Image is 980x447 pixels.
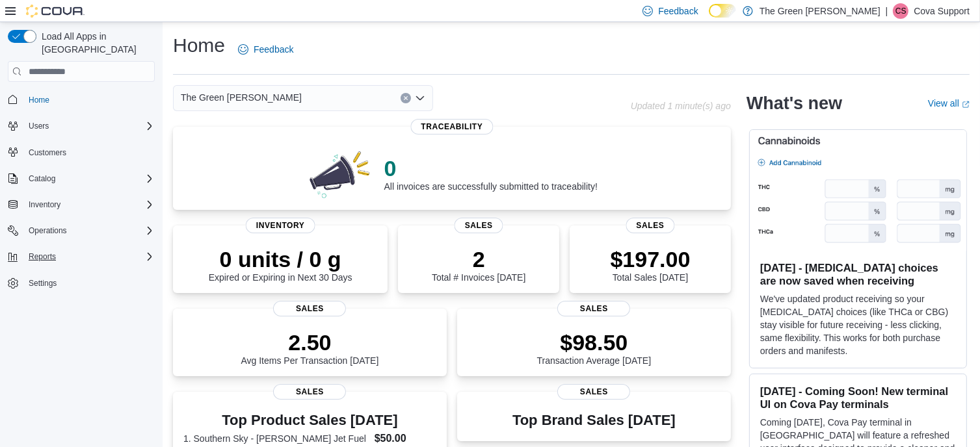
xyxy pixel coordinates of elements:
span: Reports [29,251,56,262]
a: Home [23,92,55,108]
div: Total Sales [DATE] [611,246,691,283]
span: Catalog [23,171,155,186]
button: Customers [3,143,160,162]
button: Operations [3,222,160,240]
span: Inventory [23,197,155,212]
button: Open list of options [415,93,425,103]
button: Inventory [3,196,160,214]
button: Inventory [23,197,66,212]
input: Dark Mode [709,4,736,18]
span: Sales [455,218,503,233]
button: Reports [23,249,61,264]
div: Total # Invoices [DATE] [432,246,525,283]
img: 0 [306,147,374,199]
span: Customers [29,147,66,158]
div: All invoices are successfully submitted to traceability! [384,155,598,192]
h2: What's new [747,93,842,114]
div: Expired or Expiring in Next 30 Days [209,246,352,283]
span: Reports [23,249,155,264]
span: CS [895,3,907,19]
span: Sales [626,218,675,233]
div: Avg Items Per Transaction [DATE] [241,329,379,366]
button: Users [23,118,54,134]
span: Operations [23,223,155,238]
p: $98.50 [537,329,652,355]
button: Settings [3,274,160,292]
span: Home [29,95,49,105]
div: Transaction Average [DATE] [537,329,652,366]
span: Settings [23,275,155,291]
p: We've updated product receiving so your [MEDICAL_DATA] choices (like THCa or CBG) stay visible fo... [760,292,956,357]
span: Feedback [658,5,698,18]
button: Home [3,90,160,109]
h3: [DATE] - Coming Soon! New terminal UI on Cova Pay terminals [760,385,956,411]
p: $197.00 [611,246,691,272]
span: Catalog [29,173,55,184]
span: Operations [29,225,67,236]
span: Dark Mode [709,18,709,18]
span: Sales [557,301,630,316]
span: Traceability [410,119,493,134]
span: Users [29,121,49,131]
span: Inventory [246,218,315,233]
span: Settings [29,278,57,288]
dd: $50.00 [375,431,436,446]
img: Cova [26,5,85,18]
h3: Top Product Sales [DATE] [183,413,436,428]
p: | [886,3,888,19]
span: Sales [273,384,346,400]
span: Customers [23,144,155,160]
p: The Green [PERSON_NAME] [760,3,881,19]
span: Feedback [254,43,293,56]
button: Clear input [401,93,411,103]
button: Catalog [3,170,160,188]
span: Inventory [29,199,60,210]
span: Sales [273,301,346,316]
p: Cova Support [914,3,970,19]
a: Feedback [233,36,298,62]
button: Operations [23,223,72,238]
button: Reports [3,248,160,266]
p: 2 [432,246,525,272]
svg: External link [962,101,970,109]
p: 0 units / 0 g [209,246,352,272]
h3: [DATE] - [MEDICAL_DATA] choices are now saved when receiving [760,261,956,287]
h3: Top Brand Sales [DATE] [512,413,676,428]
a: Settings [23,275,62,291]
a: View allExternal link [928,98,970,109]
button: Users [3,117,160,135]
p: 0 [384,155,598,181]
p: 2.50 [241,329,379,355]
span: The Green [PERSON_NAME] [181,90,302,105]
span: Home [23,91,155,107]
div: Cova Support [893,3,908,19]
h1: Home [173,32,225,58]
span: Load All Apps in [GEOGRAPHIC_DATA] [36,30,155,56]
a: Customers [23,145,72,160]
nav: Complex example [8,84,155,326]
p: Updated 1 minute(s) ago [631,101,731,111]
button: Catalog [23,171,60,186]
span: Users [23,118,155,134]
span: Sales [557,384,630,400]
